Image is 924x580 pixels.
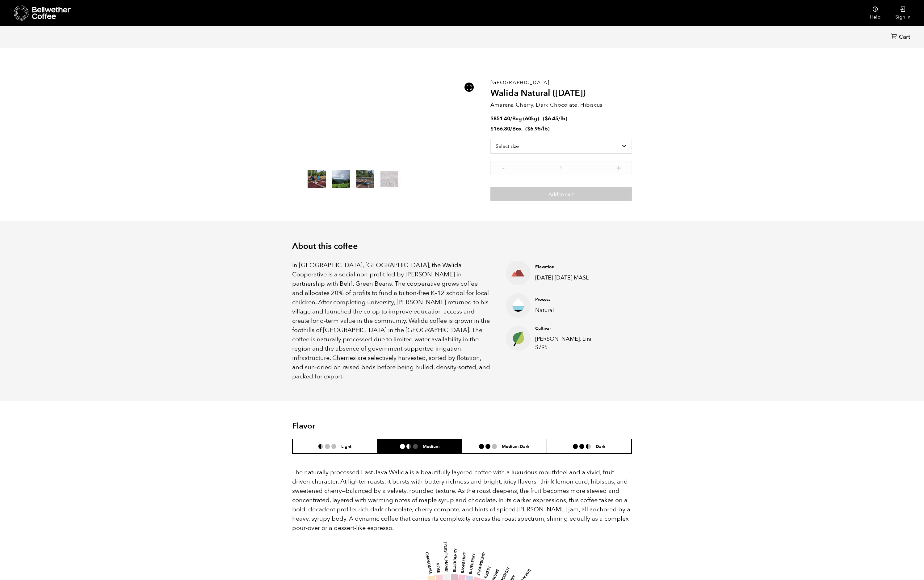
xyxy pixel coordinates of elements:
[535,326,600,332] h4: Cultivar
[527,125,530,132] span: $
[615,164,623,170] button: +
[490,125,493,132] span: $
[891,33,912,41] a: Cart
[543,115,567,122] span: ( )
[545,115,558,122] bdi: 6.45
[535,296,600,303] h4: Process
[596,444,606,449] h6: Dark
[541,125,548,132] span: /lb
[525,125,550,132] span: ( )
[535,335,600,352] p: [PERSON_NAME], Lini S795
[535,264,600,270] h4: Elevation
[502,444,530,449] h6: Medium-Dark
[512,125,522,132] span: Box
[512,115,539,122] span: Bag (60kg)
[490,88,632,99] h2: Walida Natural ([DATE])
[558,115,565,122] span: /lb
[292,468,632,533] p: The naturally processed East Java Walida is a beautifully layered coffee with a luxurious mouthfe...
[423,444,439,449] h6: Medium
[545,115,548,122] span: $
[510,115,512,122] span: /
[490,125,510,132] bdi: 166.80
[500,164,507,170] button: -
[292,241,632,251] h2: About this coffee
[490,101,632,109] p: Amarena Cherry, Dark Chocolate, Hibiscus
[527,125,541,132] bdi: 6.95
[292,421,405,431] h2: Flavor
[535,274,600,282] p: [DATE]-[DATE] MASL
[535,306,600,314] p: Natural
[510,125,512,132] span: /
[490,115,493,122] span: $
[490,187,632,201] button: Add to cart
[292,261,490,381] p: In [GEOGRAPHIC_DATA], [GEOGRAPHIC_DATA], the Walida Cooperative is a social non-profit led by [PE...
[899,33,910,41] span: Cart
[341,444,351,449] h6: Light
[490,115,510,122] bdi: 851.40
